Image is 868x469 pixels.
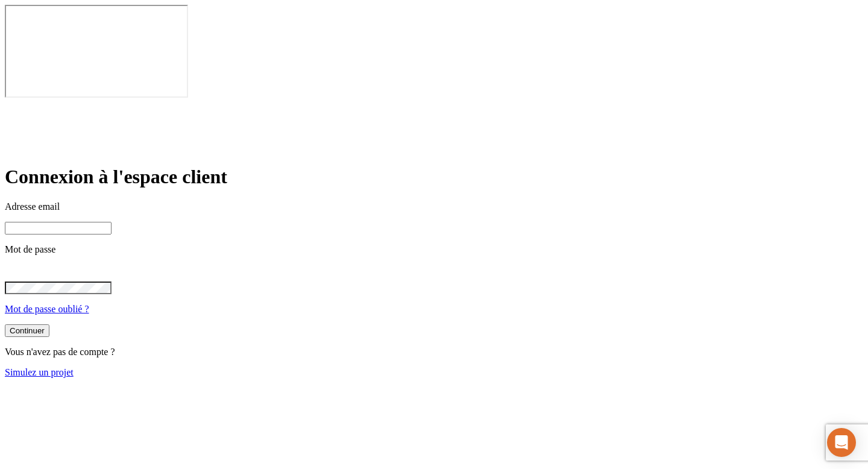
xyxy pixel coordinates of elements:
[5,347,863,357] p: Vous n'avez pas de compte ?
[5,201,863,212] p: Adresse email
[5,304,89,314] a: Mot de passe oublié ?
[5,324,49,337] button: Continuer
[5,166,863,188] h1: Connexion à l'espace client
[5,244,863,255] p: Mot de passe
[10,326,45,335] div: Continuer
[5,367,74,377] a: Simulez un projet
[827,428,856,457] div: Open Intercom Messenger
